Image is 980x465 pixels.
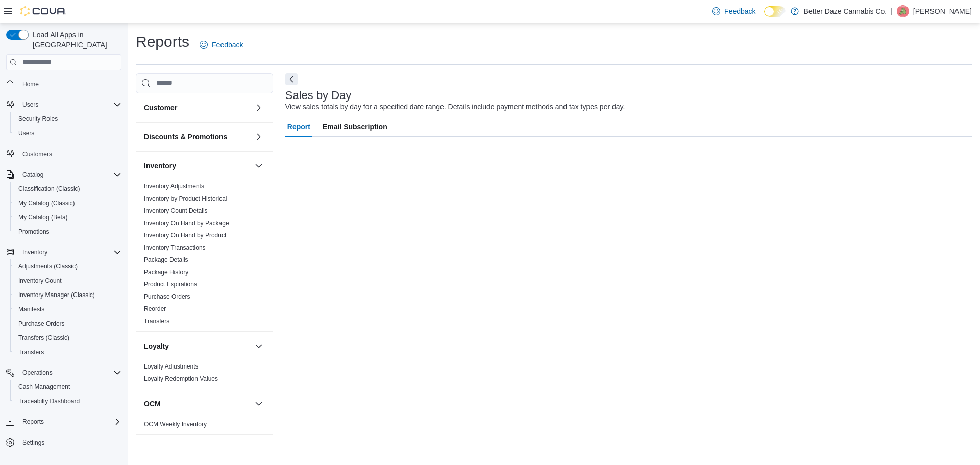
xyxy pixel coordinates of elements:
[14,211,121,224] span: My Catalog (Beta)
[29,30,121,50] span: Load All Apps in [GEOGRAPHIC_DATA]
[18,148,121,160] span: Customers
[14,346,48,358] a: Transfers
[18,397,80,405] span: Traceabilty Dashboard
[18,78,43,90] a: Home
[14,381,121,393] span: Cash Management
[22,248,47,256] span: Inventory
[144,243,206,252] span: Inventory Transactions
[2,435,126,450] button: Settings
[144,363,199,370] a: Loyalty Adjustments
[14,317,121,330] span: Purchase Orders
[10,126,126,140] button: Users
[14,183,84,195] a: Classification (Classic)
[14,211,72,224] a: My Catalog (Beta)
[14,226,54,238] a: Promotions
[285,102,625,112] div: View sales totals by day for a specified date range. Details include payment methods and tax type...
[708,1,759,21] a: Feedback
[10,225,126,239] button: Promotions
[144,132,227,142] h3: Discounts & Promotions
[10,288,126,302] button: Inventory Manager (Classic)
[22,80,39,88] span: Home
[10,316,126,331] button: Purchase Orders
[144,161,251,171] button: Inventory
[10,380,126,394] button: Cash Management
[18,246,121,258] span: Inventory
[10,274,126,288] button: Inventory Count
[2,146,126,161] button: Customers
[18,366,121,379] span: Operations
[144,420,207,428] span: OCM Weekly Inventory
[891,5,893,17] p: |
[18,348,44,356] span: Transfers
[144,103,251,113] button: Customer
[10,394,126,408] button: Traceabilty Dashboard
[18,262,78,271] span: Adjustments (Classic)
[144,103,177,113] h3: Customer
[144,183,204,190] a: Inventory Adjustments
[724,6,755,16] span: Feedback
[144,399,161,409] h3: OCM
[2,77,126,91] button: Home
[285,89,352,102] h3: Sales by Day
[144,194,227,203] span: Inventory by Product Historical
[10,196,126,210] button: My Catalog (Classic)
[144,244,206,251] a: Inventory Transactions
[10,345,126,359] button: Transfers
[14,127,38,139] a: Users
[144,305,166,313] span: Reorder
[2,245,126,259] button: Inventory
[144,231,226,239] span: Inventory On Hand by Product
[14,346,121,358] span: Transfers
[212,40,243,50] span: Feedback
[144,268,188,276] span: Package History
[144,375,218,382] a: Loyalty Redemption Values
[18,78,121,90] span: Home
[14,260,82,273] a: Adjustments (Classic)
[14,395,121,407] span: Traceabilty Dashboard
[14,183,121,195] span: Classification (Classic)
[18,168,47,181] button: Catalog
[18,305,44,313] span: Manifests
[14,303,121,315] span: Manifests
[18,436,121,449] span: Settings
[22,418,44,426] span: Reports
[18,415,121,428] span: Reports
[253,102,265,114] button: Customer
[18,185,80,193] span: Classification (Classic)
[14,113,62,125] a: Security Roles
[2,167,126,182] button: Catalog
[14,197,121,209] span: My Catalog (Classic)
[18,415,48,428] button: Reports
[144,421,207,428] a: OCM Weekly Inventory
[144,132,251,142] button: Discounts & Promotions
[14,395,84,407] a: Traceabilty Dashboard
[144,182,204,190] span: Inventory Adjustments
[20,6,66,16] img: Cova
[144,280,197,288] span: Product Expirations
[913,5,972,17] p: [PERSON_NAME]
[18,99,121,111] span: Users
[144,305,166,312] a: Reorder
[144,292,190,301] span: Purchase Orders
[18,320,65,328] span: Purchase Orders
[22,369,53,377] span: Operations
[14,332,121,344] span: Transfers (Classic)
[18,115,58,123] span: Security Roles
[136,32,189,52] h1: Reports
[144,161,176,171] h3: Inventory
[136,360,273,389] div: Loyalty
[136,418,273,434] div: OCM
[144,293,190,300] a: Purchase Orders
[14,260,121,273] span: Adjustments (Classic)
[323,116,387,137] span: Email Subscription
[897,5,909,17] div: Marisol Moreno
[253,340,265,352] button: Loyalty
[14,275,121,287] span: Inventory Count
[22,150,52,158] span: Customers
[14,113,121,125] span: Security Roles
[18,129,34,137] span: Users
[253,160,265,172] button: Inventory
[144,317,169,325] a: Transfers
[18,383,70,391] span: Cash Management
